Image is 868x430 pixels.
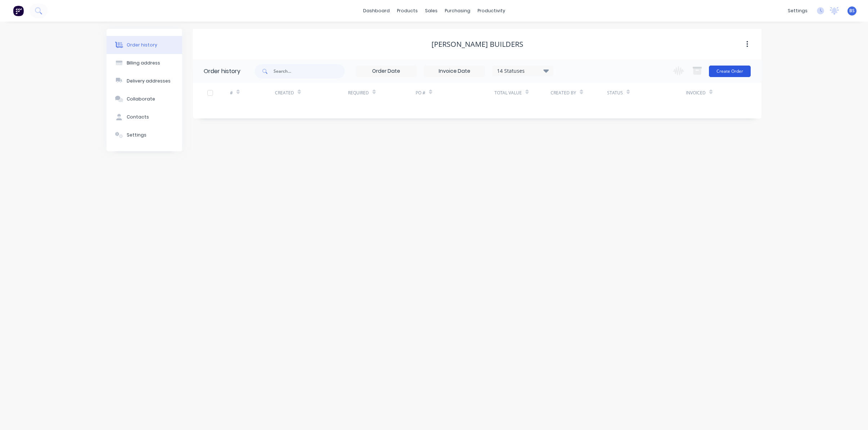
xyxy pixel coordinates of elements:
div: Delivery addresses [127,78,171,84]
div: [PERSON_NAME] BUILDERS [431,40,523,49]
div: Created [275,90,294,96]
div: products [393,5,421,16]
div: Collaborate [127,96,155,102]
button: Delivery addresses [107,72,182,90]
div: settings [784,5,811,16]
div: Order history [127,42,157,48]
div: Created By [551,83,607,103]
div: PO # [416,83,494,103]
div: purchasing [441,5,474,16]
div: Invoiced [686,83,731,103]
button: Create Order [709,66,751,77]
div: Created [275,83,348,103]
div: PO # [416,90,425,96]
div: # [230,90,233,96]
div: Contacts [127,114,149,120]
input: Invoice Date [424,66,485,77]
div: Created By [551,90,576,96]
span: BS [849,8,855,14]
div: 14 Statuses [493,67,553,75]
button: Collaborate [107,90,182,108]
div: Invoiced [686,90,706,96]
div: Billing address [127,60,160,66]
button: Billing address [107,54,182,72]
a: dashboard [360,5,393,16]
div: Status [607,83,686,103]
div: Status [607,90,623,96]
button: Contacts [107,108,182,126]
input: Order Date [356,66,416,77]
img: Factory [13,5,24,16]
button: Settings [107,126,182,144]
div: sales [421,5,441,16]
div: Required [348,90,369,96]
div: Total Value [494,83,551,103]
div: Total Value [494,90,522,96]
div: productivity [474,5,509,16]
button: Order history [107,36,182,54]
div: Order history [204,67,240,76]
div: Required [348,83,416,103]
input: Search... [273,64,345,79]
div: Settings [127,132,146,138]
div: # [230,83,275,103]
